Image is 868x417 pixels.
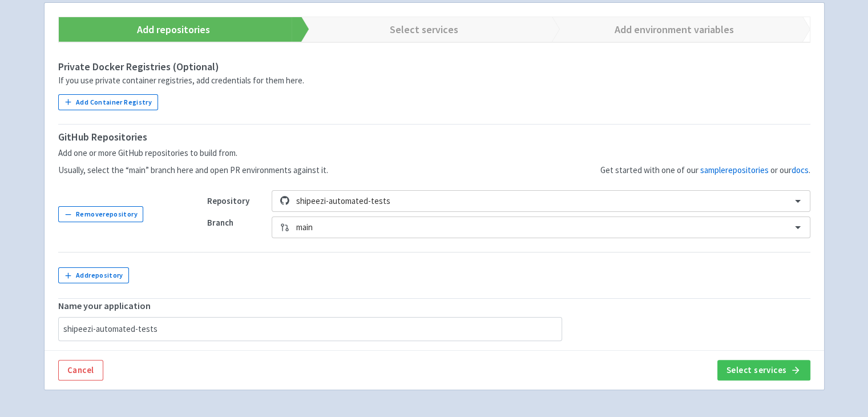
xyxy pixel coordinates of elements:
[58,301,810,311] h5: Name your application
[717,360,810,380] button: Select services
[542,17,793,42] a: Add environment variables
[207,217,233,228] strong: Branch
[792,165,809,175] a: docs
[600,164,810,177] p: Get started with one of our or our .
[58,130,147,143] strong: GitHub Repositories
[58,360,103,380] a: Cancel
[700,165,769,175] a: samplerepositories
[207,195,249,206] strong: Repository
[292,17,542,42] a: Select services
[58,94,158,110] button: Add Container Registry
[58,206,144,222] button: Removerepository
[58,74,810,87] div: If you use private container registries, add credentials for them here.
[58,147,328,160] p: Add one or more GitHub repositories to build from.
[58,61,810,73] h4: Private Docker Registries (Optional)
[42,17,292,42] a: Add repositories
[58,164,328,177] p: Usually, select the “main” branch here and open PR environments against it.
[58,267,130,283] button: Addrepository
